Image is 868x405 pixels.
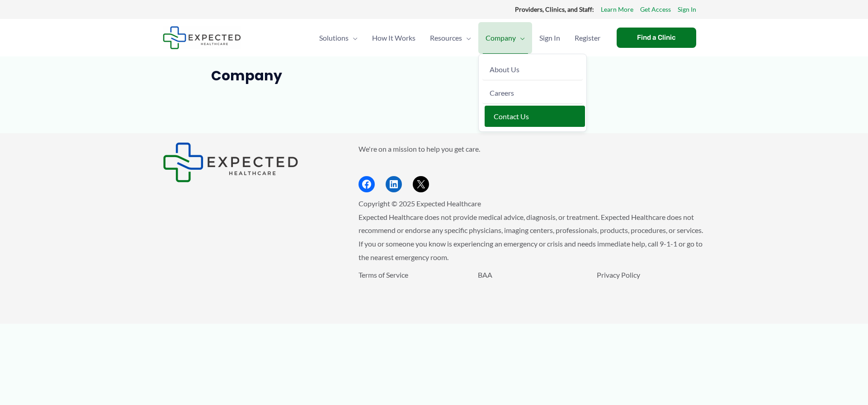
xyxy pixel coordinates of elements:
[462,22,471,54] span: Menu Toggle
[485,106,585,127] a: Contact Us
[678,4,696,15] a: Sign In
[490,65,519,74] span: About Us
[163,26,241,49] img: Expected Healthcare Logo - side, dark font, small
[319,22,349,54] span: Solutions
[567,22,608,54] a: Register
[359,142,705,192] aside: Footer Widget 2
[640,4,671,15] a: Get Access
[575,22,600,54] span: Register
[597,270,640,279] a: Privacy Policy
[482,82,583,104] a: Careers
[478,22,532,54] a: CompanyMenu Toggle
[163,142,298,182] img: Expected Healthcare Logo - side, dark font, small
[516,22,525,54] span: Menu Toggle
[359,199,481,208] span: Copyright © 2025 Expected Healthcare
[163,142,336,182] aside: Footer Widget 1
[478,270,492,279] a: BAA
[494,112,529,121] span: Contact Us
[349,22,358,54] span: Menu Toggle
[601,4,633,15] a: Learn More
[359,213,703,261] span: Expected Healthcare does not provide medical advice, diagnosis, or treatment. Expected Healthcare...
[423,22,478,54] a: ResourcesMenu Toggle
[430,22,462,54] span: Resources
[312,22,608,54] nav: Primary Site Navigation
[359,142,705,156] p: We're on a mission to help you get care.
[617,28,696,48] a: Find a Clinic
[312,22,365,54] a: SolutionsMenu Toggle
[532,22,567,54] a: Sign In
[486,22,516,54] span: Company
[359,270,408,279] a: Terms of Service
[365,22,423,54] a: How It Works
[490,88,514,97] span: Careers
[539,22,560,54] span: Sign In
[359,268,705,302] aside: Footer Widget 3
[515,5,594,13] strong: Providers, Clinics, and Staff:
[372,22,415,54] span: How It Works
[482,59,583,80] a: About Us
[211,68,657,84] h1: Company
